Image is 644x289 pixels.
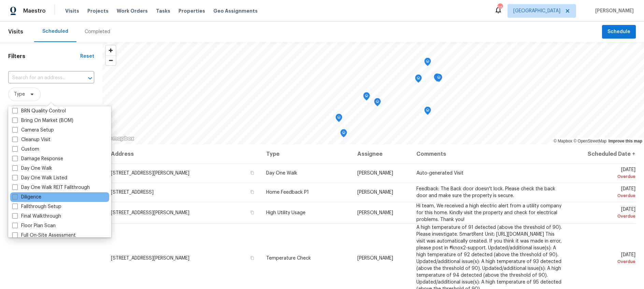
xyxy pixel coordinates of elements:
[87,8,109,14] span: Projects
[574,167,635,180] span: [DATE]
[42,28,68,35] div: Scheduled
[80,53,94,60] div: Reset
[12,108,66,114] label: BRN Quality Control
[8,24,23,39] span: Visits
[14,91,25,98] span: Type
[266,190,309,195] span: Home Feedback P1
[415,74,422,85] div: Map marker
[85,28,110,35] div: Completed
[357,256,393,261] span: [PERSON_NAME]
[106,55,116,65] button: Zoom out
[607,28,630,36] span: Schedule
[513,8,560,14] span: [GEOGRAPHIC_DATA]
[249,189,255,195] button: Copy Address
[12,194,41,201] label: Diligence
[12,146,39,153] label: Custom
[498,4,502,11] div: 26
[85,73,95,83] button: Open
[424,58,431,68] div: Map marker
[12,213,61,220] label: Final Walkthrough
[213,8,258,14] span: Geo Assignments
[574,207,635,220] span: [DATE]
[424,107,431,117] div: Map marker
[261,144,352,164] th: Type
[111,190,154,195] span: [STREET_ADDRESS]
[23,8,46,14] span: Maestro
[574,187,635,199] span: [DATE]
[12,165,52,172] label: Day One Walk
[574,258,635,265] div: Overdue
[416,171,463,176] span: Auto-generated Visit
[609,139,642,143] a: Improve this map
[12,136,51,143] label: Cleanup Visit
[573,139,606,143] a: OpenStreetMap
[65,8,79,14] span: Visits
[574,213,635,220] div: Overdue
[111,256,189,261] span: [STREET_ADDRESS][PERSON_NAME]
[357,210,393,215] span: [PERSON_NAME]
[104,135,134,142] a: Mapbox homepage
[12,127,54,134] label: Camera Setup
[12,184,90,191] label: Day One Walk REIT Fallthrough
[8,73,75,83] input: Search for an address...
[602,25,636,39] button: Schedule
[12,155,63,162] label: Damage Response
[156,9,170,13] span: Tasks
[568,144,636,164] th: Scheduled Date ↑
[340,129,347,140] div: Map marker
[574,252,635,265] span: [DATE]
[249,209,255,216] button: Copy Address
[357,171,393,176] span: [PERSON_NAME]
[12,232,76,239] label: Full On-Site Assessment
[111,210,189,215] span: [STREET_ADDRESS][PERSON_NAME]
[363,92,370,103] div: Map marker
[434,73,441,84] div: Map marker
[111,171,189,176] span: [STREET_ADDRESS][PERSON_NAME]
[266,210,305,215] span: High Utility Usage
[106,45,116,55] button: Zoom in
[178,8,205,14] span: Properties
[411,144,569,164] th: Comments
[574,192,635,199] div: Overdue
[117,8,148,14] span: Work Orders
[435,74,442,84] div: Map marker
[592,8,634,14] span: [PERSON_NAME]
[374,98,381,109] div: Map marker
[357,190,393,195] span: [PERSON_NAME]
[266,256,311,261] span: Temperature Check
[416,187,555,198] span: Feedback: The Back door doesn't lock. Please check the back door and make sure the property is se...
[266,171,297,176] span: Day One Walk
[249,170,255,176] button: Copy Address
[554,139,572,143] a: Mapbox
[12,175,67,181] label: Day One Walk Listed
[416,204,561,222] span: Hi team, We received a high electric alert from a utility company for this home. Kindly visit the...
[102,42,644,144] canvas: Map
[335,114,342,124] div: Map marker
[352,144,411,164] th: Assignee
[111,144,261,164] th: Address
[12,203,61,210] label: Fallthrough Setup
[12,222,56,229] label: Floor Plan Scan
[12,117,73,124] label: Bring On Market (BOM)
[249,255,255,261] button: Copy Address
[574,173,635,180] div: Overdue
[8,53,80,60] h1: Filters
